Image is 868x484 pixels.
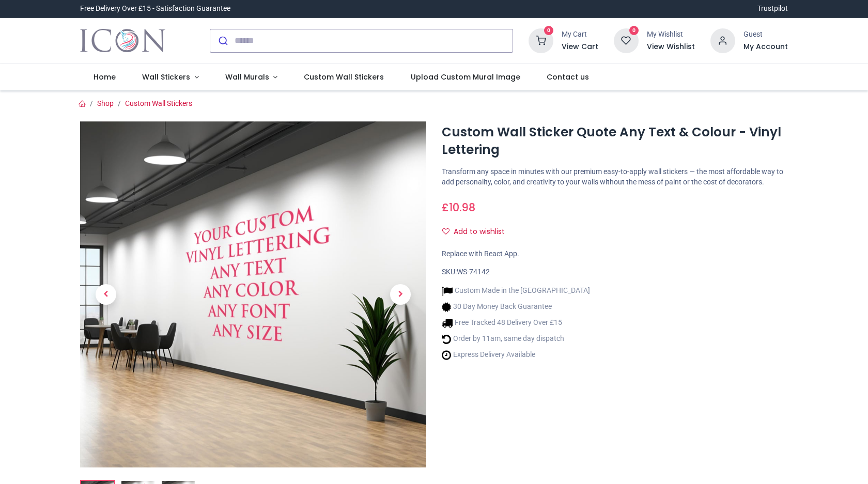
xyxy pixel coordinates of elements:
a: Previous [80,173,132,415]
span: Wall Murals [225,72,269,82]
a: 0 [529,36,553,44]
a: My Account [743,42,788,52]
li: Express Delivery Available [442,350,590,361]
img: Icon Wall Stickers [80,26,165,55]
span: Next [390,284,411,305]
i: Add to wishlist [442,228,450,235]
img: Custom Wall Sticker Quote Any Text & Colour - Vinyl Lettering [80,121,426,467]
span: Wall Stickers [142,72,190,82]
sup: 0 [544,26,554,36]
a: Next [375,173,426,415]
span: Contact us [547,72,589,82]
span: Previous [96,284,116,305]
div: Free Delivery Over £15 - Satisfaction Guarantee [80,4,230,14]
div: SKU: [442,267,788,277]
a: View Wishlist [647,42,695,52]
a: Wall Stickers [129,64,212,91]
h1: Custom Wall Sticker Quote Any Text & Colour - Vinyl Lettering [442,123,788,159]
a: View Cart [562,42,598,52]
span: WS-74142 [457,268,490,276]
p: Transform any space in minutes with our premium easy-to-apply wall stickers — the most affordable... [442,167,788,187]
span: 10.98 [449,200,475,215]
li: Free Tracked 48 Delivery Over £15 [442,318,590,329]
a: Logo of Icon Wall Stickers [80,26,165,55]
sup: 0 [629,26,639,36]
div: My Wishlist [647,29,695,40]
div: My Cart [562,29,598,40]
a: Wall Murals [212,64,291,91]
li: 30 Day Money Back Guarantee [442,302,590,313]
button: Add to wishlistAdd to wishlist [442,223,514,241]
span: Custom Wall Stickers [304,72,384,82]
div: Replace with React App. [442,249,788,259]
a: Custom Wall Stickers [125,99,192,107]
li: Order by 11am, same day dispatch [442,334,590,345]
li: Custom Made in the [GEOGRAPHIC_DATA] [442,286,590,296]
a: 0 [614,36,639,44]
span: £ [442,200,475,215]
span: Home [94,72,116,82]
button: Submit [210,29,235,52]
span: Upload Custom Mural Image [411,72,520,82]
div: Guest [743,29,788,40]
a: Trustpilot [757,4,788,14]
a: Shop [97,99,114,107]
